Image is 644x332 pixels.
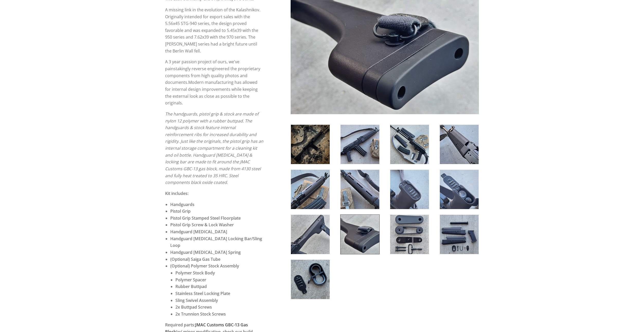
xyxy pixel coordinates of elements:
strong: Rubber Buttpad [175,284,207,289]
strong: Handguards [170,202,194,207]
p: A missing link in the evolution of the Kalashnikov. Originally intended for export sales with the... [165,6,264,54]
img: Wieger STG-940 Reproduction Furniture Kit [440,170,479,209]
strong: Stainless Steel Locking Plate [175,291,230,296]
strong: Kit includes: [165,191,189,196]
p: A 3 year passion project of ours, we've painstakingly reverse engineered the proprietary componen... [165,58,264,106]
img: Wieger STG-940 Reproduction Furniture Kit [341,215,379,254]
img: Wieger STG-940 Reproduction Furniture Kit [390,215,429,254]
img: Wieger STG-940 Reproduction Furniture Kit [291,125,330,164]
img: Wieger STG-940 Reproduction Furniture Kit [291,215,330,254]
strong: Handguard [MEDICAL_DATA] [170,229,227,235]
em: The handguards, pistol grip & stock are made of nylon 12 polymer with a rubber buttpad. The handg... [165,111,263,185]
img: Wieger STG-940 Reproduction Furniture Kit [341,170,379,209]
span: Modern manufacturing has allowed for internal design improvements while keeping the external look... [165,79,258,106]
strong: Handguard [MEDICAL_DATA] Spring [170,249,241,255]
img: Wieger STG-940 Reproduction Furniture Kit [440,125,479,164]
img: Wieger STG-940 Reproduction Furniture Kit [291,170,330,209]
strong: Sling Swivel Assembly [175,298,218,303]
strong: 2x Buttpad Screws [175,304,212,310]
strong: (Optional) Polymer Stock Assembly [170,263,239,269]
strong: (Optional) Saiga Gas Tube [170,256,220,262]
img: Wieger STG-940 Reproduction Furniture Kit [390,170,429,209]
strong: Handguard [MEDICAL_DATA] Locking Bar/Sling Loop [170,236,262,248]
img: Wieger STG-940 Reproduction Furniture Kit [390,125,429,164]
strong: Polymer Spacer [175,277,206,283]
img: Wieger STG-940 Reproduction Furniture Kit [341,125,379,164]
strong: Pistol Grip Stamped Steel Floorplate [170,215,241,221]
strong: 2x Trunnion Stock Screws [175,311,226,317]
img: Wieger STG-940 Reproduction Furniture Kit [291,260,330,299]
strong: Polymer Stock Body [175,270,215,276]
strong: Pistol Grip [170,208,191,214]
strong: Pistol Grip Screw & Lock Washer [170,222,234,228]
img: Wieger STG-940 Reproduction Furniture Kit [440,215,479,254]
